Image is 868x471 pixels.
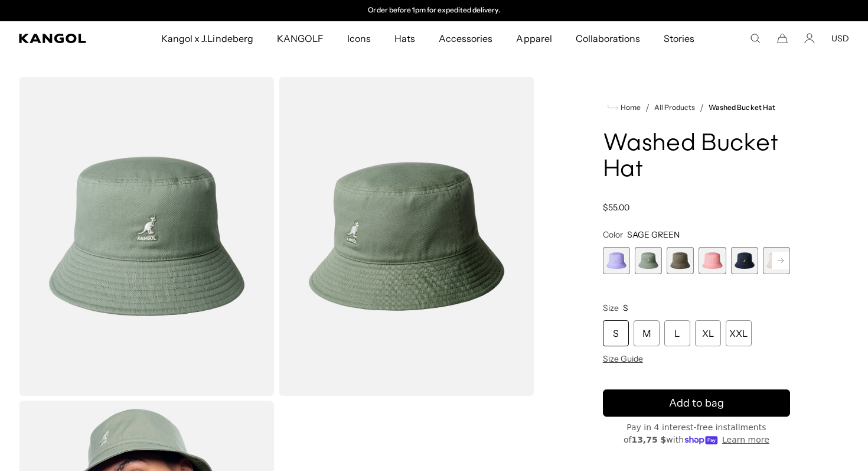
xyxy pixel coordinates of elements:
[618,103,641,112] span: Home
[623,303,628,313] span: S
[427,21,504,56] a: Accessories
[603,320,629,346] div: S
[608,102,641,113] a: Home
[603,202,629,213] span: $55.00
[603,131,790,183] h1: Washed Bucket Hat
[699,247,726,274] div: 4 of 13
[652,21,706,56] a: Stories
[664,320,690,346] div: L
[750,33,761,44] summary: Search here
[603,389,790,417] button: Add to bag
[709,103,775,112] a: Washed Bucket Hat
[763,247,790,274] label: Khaki
[564,21,652,56] a: Collaborations
[265,21,335,56] a: KANGOLF
[699,247,726,274] label: Pepto
[603,247,630,274] div: 1 of 13
[603,303,619,313] span: Size
[635,247,662,274] div: 2 of 13
[19,77,274,396] img: color-sage-green
[347,21,371,56] span: Icons
[161,21,253,56] span: Kangol x J.Lindeberg
[603,247,630,274] label: Iced Lilac
[641,100,650,115] li: /
[667,247,694,274] div: 3 of 13
[383,21,427,56] a: Hats
[627,229,680,240] span: SAGE GREEN
[312,6,556,15] slideshow-component: Announcement bar
[312,6,556,15] div: Announcement
[777,33,788,44] button: Cart
[831,33,849,44] button: USD
[634,320,660,346] div: M
[149,21,265,56] a: Kangol x J.Lindeberg
[279,77,534,396] img: color-sage-green
[763,247,790,274] div: 6 of 13
[439,21,492,56] span: Accessories
[669,395,724,411] span: Add to bag
[504,21,563,56] a: Apparel
[394,21,415,56] span: Hats
[576,21,640,56] span: Collaborations
[635,247,662,274] label: SAGE GREEN
[312,6,556,15] div: 2 of 2
[695,320,721,346] div: XL
[603,229,623,240] span: Color
[731,247,758,274] label: Navy
[804,33,815,44] a: Account
[731,247,758,274] div: 5 of 13
[335,21,383,56] a: Icons
[19,34,106,43] a: Kangol
[603,100,790,115] nav: breadcrumbs
[726,320,752,346] div: XXL
[664,21,694,56] span: Stories
[516,21,552,56] span: Apparel
[368,6,500,15] p: Order before 1pm for expedited delivery.
[277,21,324,56] span: KANGOLF
[667,247,694,274] label: Smog
[695,100,704,115] li: /
[654,103,695,112] a: All Products
[603,353,643,364] span: Size Guide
